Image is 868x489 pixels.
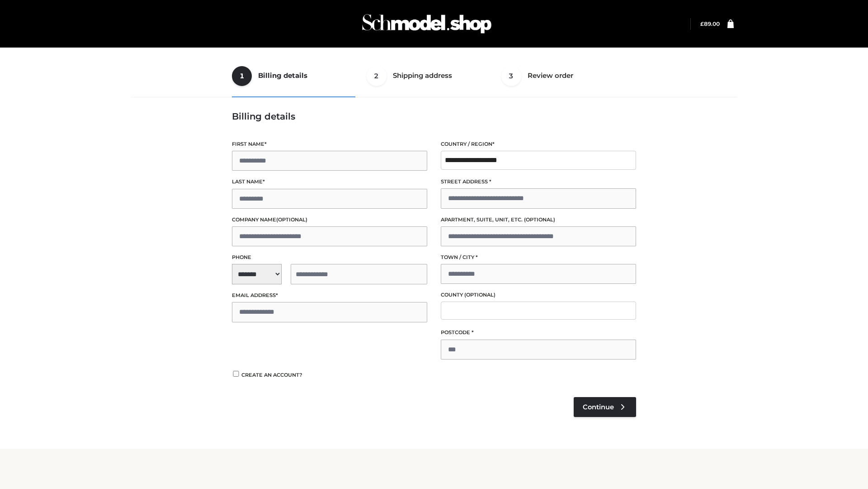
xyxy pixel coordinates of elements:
[441,291,636,299] label: County
[441,140,636,149] label: Country / Region
[583,403,614,411] span: Continue
[359,6,495,42] img: Schmodel Admin 964
[700,20,720,27] a: £89.00
[276,216,307,223] span: (optional)
[232,140,427,149] label: First name
[574,397,636,417] a: Continue
[441,328,636,337] label: Postcode
[232,371,240,377] input: Create an account?
[441,216,636,224] label: Apartment, suite, unit, etc.
[241,372,302,378] span: Create an account?
[232,111,636,122] h3: Billing details
[700,20,704,27] span: £
[232,177,427,186] label: Last name
[232,216,427,224] label: Company name
[441,177,636,186] label: Street address
[464,292,495,298] span: (optional)
[232,291,427,300] label: Email address
[232,253,427,262] label: Phone
[524,216,555,223] span: (optional)
[700,20,720,27] bdi: 89.00
[441,253,636,262] label: Town / City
